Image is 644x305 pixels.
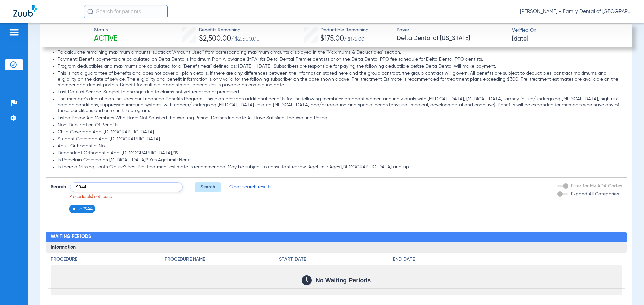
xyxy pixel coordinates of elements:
[195,182,221,192] button: Search
[393,256,622,265] app-breakdown-title: End Date
[316,277,371,284] span: No Waiting Periods
[320,27,369,34] span: Deductible Remaining
[87,9,93,15] img: Search Icon
[165,256,279,263] h4: Procedure Name
[302,275,312,285] img: Calendar
[199,27,260,34] span: Benefits Remaining
[58,89,622,95] li: Last Date of Service. Subject to change due to claims not yet received or processed.
[9,28,19,36] img: hamburger-icon
[58,96,622,114] li: The member's dental plan includes our Enhanced Benefits Program. This plan provides additional be...
[84,5,168,18] input: Search for patients
[58,157,622,163] li: Is Porcelain Covered on [MEDICAL_DATA]? Yes AgeLimit: None
[70,182,183,192] input: Search by ADA code or keyword…
[279,256,393,265] app-breakdown-title: Start Date
[397,27,506,34] span: Payer
[58,136,622,142] li: Student Coverage Age: [DEMOGRAPHIC_DATA]
[571,192,619,196] span: Expand All Categories
[58,71,622,88] li: This is not a guarantee of benefits and does not cover all plan details. If there are any differe...
[51,184,66,190] span: Search
[58,50,622,56] li: To calculate remaining maximum amounts, subtract "Amount Used" from corresponding maximum amounts...
[199,35,231,42] span: $2,500.00
[58,143,622,149] li: Adult Orthodontic: No
[165,256,279,265] app-breakdown-title: Procedure Name
[51,256,165,263] h4: Procedure
[94,34,117,44] span: Active
[512,35,528,43] span: [DATE]
[58,122,622,128] li: Non-Duplication Of Benefits
[72,207,76,211] img: x.svg
[46,242,627,253] h3: Information
[46,232,627,242] h2: Waiting Periods
[79,206,93,212] span: d9944
[69,194,271,200] p: Procedure(s) not found
[58,115,622,121] li: Listed Below Are Members Who Have Not Satisfied the Waiting Period. Dashes Indicate All Have Sati...
[58,150,622,156] li: Dependent Orthodontic Age: [DEMOGRAPHIC_DATA]/19
[58,164,622,170] li: Is there a Missing Tooth Clause? Yes. Pre-treatment estimate is recommended. May be subject to co...
[229,184,271,190] span: Clear search results
[231,36,260,42] span: / $2,500.00
[320,35,344,42] span: $175.00
[58,57,622,63] li: Payment: Benefit payments are calculated on Delta Dental's Maximum Plan Allowance (MPA) for Delta...
[13,5,37,17] img: Zuub Logo
[279,256,393,263] h4: Start Date
[393,256,622,263] h4: End Date
[58,129,622,135] li: Child Coverage Age: [DEMOGRAPHIC_DATA]
[397,34,506,43] span: Delta Dental of [US_STATE]
[58,64,622,70] li: Program deductibles and maximums are calculated for a "Benefit Year" defined as: [DATE] - [DATE]....
[94,27,117,34] span: Status
[512,27,621,34] span: Verified On
[570,183,622,190] label: Filter for My ADA Codes
[344,37,364,42] span: / $175.00
[51,256,165,265] app-breakdown-title: Procedure
[520,8,631,15] span: [PERSON_NAME] - Family Dental of [GEOGRAPHIC_DATA]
